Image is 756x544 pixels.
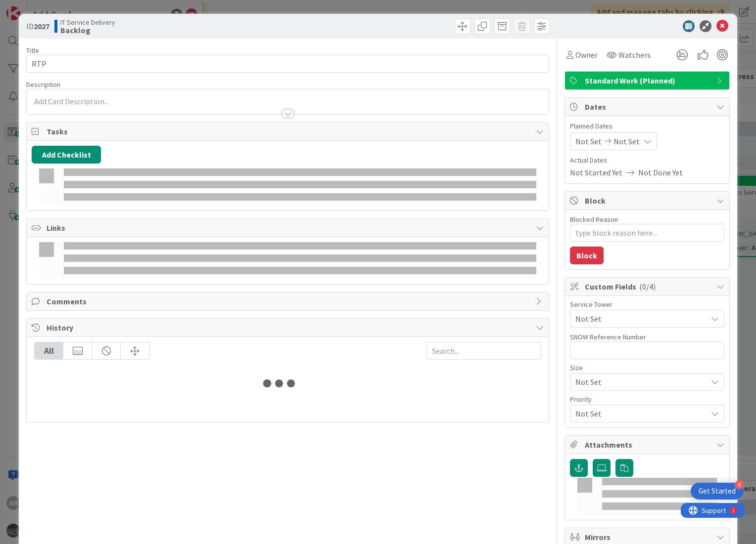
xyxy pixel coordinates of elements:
[35,342,63,359] div: All
[570,333,646,341] label: SNOW Reference Number
[585,195,711,207] span: Block
[21,1,45,13] span: Support
[51,4,54,12] div: 1
[47,295,531,307] span: Comments
[639,282,656,292] span: ( 0/4 )
[570,247,604,264] button: Block
[575,49,598,61] span: Owner
[47,126,531,137] span: Tasks
[575,313,707,325] span: Not Set
[575,375,702,389] span: Not Set
[32,146,101,164] button: Add Checklist
[47,322,531,334] span: History
[60,18,115,26] span: IT Service Delivery
[60,26,115,34] b: Backlog
[691,483,744,500] div: Open Get Started checklist, remaining modules: 4
[26,46,39,55] label: Title
[26,80,60,89] span: Description
[585,439,711,451] span: Attachments
[47,222,531,234] span: Links
[570,155,724,166] span: Actual Dates
[614,135,640,147] span: Not Set
[575,135,602,147] span: Not Set
[575,407,702,420] span: Not Set
[34,21,49,31] b: 2027
[585,101,711,113] span: Dates
[26,55,549,73] input: type card name here...
[426,342,541,360] input: Search...
[735,480,744,489] div: 4
[585,75,711,86] span: Standard Work (Planned)
[638,167,683,178] span: Not Done Yet
[570,215,618,224] label: Blocked Reason
[585,531,711,543] span: Mirrors
[26,20,49,32] span: ID
[570,167,622,178] span: Not Started Yet
[585,281,711,293] span: Custom Fields
[699,486,736,496] div: Get Started
[570,301,724,308] div: Service Tower
[570,364,724,371] div: Size
[618,49,651,61] span: Watchers
[570,396,724,403] div: Priority
[570,121,724,131] span: Planned Dates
